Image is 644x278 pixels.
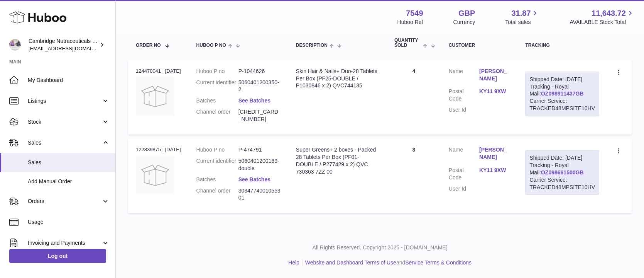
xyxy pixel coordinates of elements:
[541,90,584,97] a: OZ098911437GB
[196,187,238,202] dt: Channel order
[529,97,595,112] div: Carrier Service: TRACKED48MPSITE10HV
[28,97,101,105] span: Listings
[196,97,238,104] dt: Batches
[525,43,599,48] div: Tracking
[196,68,238,75] dt: Huboo P no
[479,167,510,174] a: KY11 9XW
[525,150,599,195] div: Tracking - Royal Mail:
[397,19,423,26] div: Huboo Ref
[238,187,281,202] dd: 3034774001055901
[479,146,510,161] a: [PERSON_NAME]
[296,146,379,176] div: Super Greens+ 2 boxes - Packed 28 Tablets Per Box (PF01-DOUBLE / P277429 x 2) QVC 730363 7ZZ 00
[28,239,101,247] span: Invoicing and Payments
[28,218,110,226] span: Usage
[529,176,595,191] div: Carrier Service: TRACKED48MPSITE10HV
[136,68,181,75] div: 124470041 | [DATE]
[136,43,161,48] span: Order No
[479,88,510,95] a: KY11 9XW
[238,146,281,153] dd: P-474791
[196,43,226,48] span: Huboo P no
[453,19,475,26] div: Currency
[525,72,599,116] div: Tracking - Royal Mail:
[541,169,584,176] a: OZ098661500GB
[592,8,626,19] span: 11,643.72
[238,68,281,75] dd: P-1044626
[196,108,238,123] dt: Channel order
[303,259,472,266] li: and
[296,43,328,48] span: Description
[296,68,379,90] div: Skin Hair & Nails+ Duo-28 Tablets Per Box (PF25-DOUBLE / P1030846 x 2) QVC744135
[479,68,510,82] a: [PERSON_NAME]
[405,259,472,266] a: Service Terms & Conditions
[238,79,281,94] dd: 5060401200350-2
[28,198,101,205] span: Orders
[449,146,479,163] dt: Name
[28,159,110,166] span: Sales
[511,8,531,19] span: 31.87
[387,138,441,213] td: 3
[196,176,238,183] dt: Batches
[449,185,479,193] dt: User Id
[136,156,174,194] img: no-photo.jpg
[28,77,110,84] span: My Dashboard
[505,8,539,26] a: 31.87 Total sales
[570,19,635,26] span: AVAILABLE Stock Total
[406,8,423,19] strong: 7549
[570,8,635,26] a: 11,643.72 AVAILABLE Stock Total
[288,259,299,266] a: Help
[458,8,475,19] strong: GBP
[238,97,270,104] a: See Batches
[449,167,479,181] dt: Postal Code
[28,178,110,185] span: Add Manual Order
[196,157,238,172] dt: Current identifier
[238,157,281,172] dd: 5060401200169-double
[136,77,174,116] img: no-photo.jpg
[505,19,539,26] span: Total sales
[529,154,595,162] div: Shipped Date: [DATE]
[238,108,281,123] dd: [CREDIT_CARD_NUMBER]
[449,106,479,114] dt: User Id
[29,45,113,51] span: [EMAIL_ADDRESS][DOMAIN_NAME]
[529,76,595,83] div: Shipped Date: [DATE]
[394,38,421,48] span: Quantity Sold
[28,139,101,147] span: Sales
[449,68,479,84] dt: Name
[28,118,101,126] span: Stock
[196,146,238,153] dt: Huboo P no
[387,60,441,135] td: 4
[196,79,238,94] dt: Current identifier
[449,88,479,102] dt: Postal Code
[122,244,638,251] p: All Rights Reserved. Copyright 2025 - [DOMAIN_NAME]
[449,43,510,48] div: Customer
[9,39,21,51] img: qvc@camnutra.com
[29,38,98,52] div: Cambridge Nutraceuticals Ltd
[238,176,270,182] a: See Batches
[136,146,181,153] div: 122839875 | [DATE]
[305,259,396,266] a: Website and Dashboard Terms of Use
[9,249,106,263] a: Log out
